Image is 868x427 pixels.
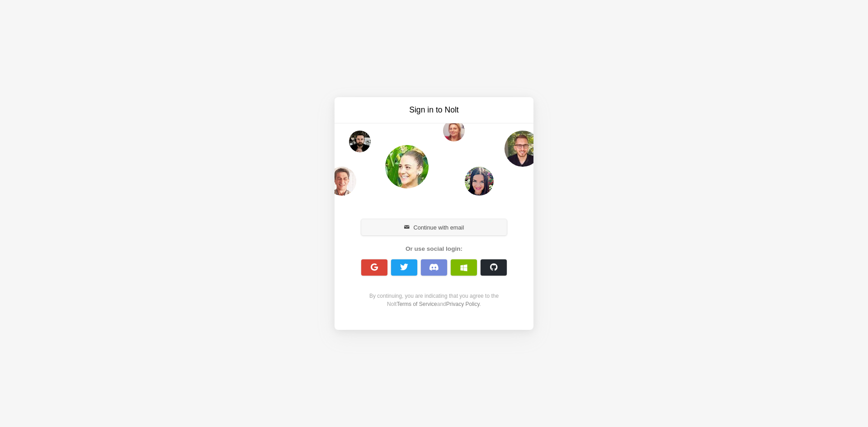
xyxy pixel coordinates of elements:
button: Continue with email [361,219,507,235]
a: Privacy Policy [446,301,480,307]
a: Terms of Service [396,301,437,307]
h3: Sign in to Nolt [358,104,510,116]
div: By continuing, you are indicating that you agree to the Nolt and . [356,292,512,308]
div: Or use social login: [356,244,512,253]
